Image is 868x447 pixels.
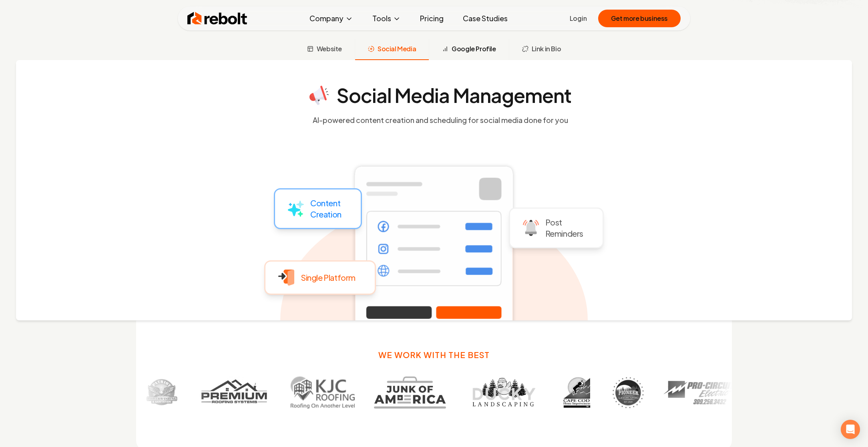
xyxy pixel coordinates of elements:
button: Google Profile [429,39,508,60]
span: Website [317,44,342,54]
img: Customer 1 [124,377,156,409]
p: Single Platform [301,272,356,283]
img: Rebolt Logo [187,10,247,26]
button: Link in Bio [509,39,574,60]
p: Post Reminders [545,217,583,239]
button: Social Media [355,39,429,60]
span: Social Media [378,44,416,54]
a: Login [570,14,587,23]
button: Website [294,39,355,60]
div: Open Intercom Messenger [841,420,860,439]
img: Customer 3 [269,377,333,409]
a: Case Studies [456,10,514,26]
span: Google Profile [452,44,496,54]
img: Customer 5 [443,377,520,409]
img: Customer 8 [642,377,715,409]
h4: Social Media Management [337,86,571,105]
button: Tools [366,10,407,26]
p: Content Creation [310,197,342,220]
img: Customer 4 [352,377,424,409]
img: Customer 2 [175,377,249,409]
button: Company [303,10,360,26]
button: Get more business [598,10,681,27]
span: Link in Bio [532,44,561,54]
a: Pricing [414,10,450,26]
h3: We work with the best [378,349,490,360]
img: Customer 6 [539,377,571,409]
img: Customer 7 [591,377,623,409]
